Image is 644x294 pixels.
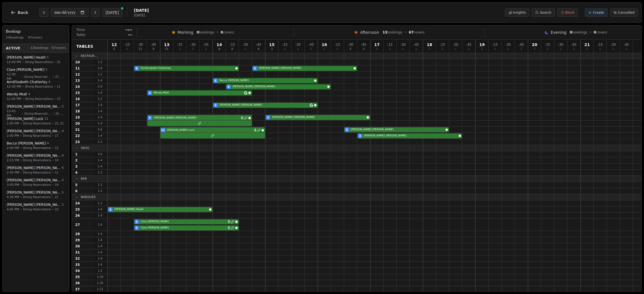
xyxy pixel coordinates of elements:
[81,54,98,58] span: Restaur...
[149,91,151,95] span: 4
[453,43,458,46] span: : 30
[513,10,526,15] span: Insights
[335,43,340,46] span: : 15
[7,80,47,84] span: AnnElizabeth Chatterley
[584,43,590,47] span: 21
[149,116,151,120] span: 5
[7,60,21,64] span: 12:00 PM
[151,43,156,46] span: : 45
[62,104,64,109] span: 5
[134,13,149,18] span: [DATE]
[190,43,195,46] span: : 30
[297,48,299,50] span: 0
[427,43,432,47] span: 18
[228,85,230,89] span: 6
[241,116,243,120] span: 2
[7,68,44,72] span: Clare [PERSON_NAME]
[22,60,24,64] span: •
[76,44,93,49] span: Tables
[54,60,56,64] span: •
[75,115,80,120] span: 19
[6,29,66,34] h3: Bookings
[62,190,64,195] span: 5
[6,46,20,50] span: Active
[81,195,96,199] span: Marquee
[75,121,80,126] span: 20
[256,43,261,46] span: : 45
[125,28,132,32] span: --:--
[75,109,80,114] span: 18
[215,103,217,107] span: 4
[93,121,107,126] span: 1 - 4
[52,183,54,187] span: •
[594,30,607,35] span: covers
[23,121,51,126] span: Dining Reservations
[387,43,392,46] span: : 15
[23,183,51,187] span: Dining Reservations
[360,30,379,35] span: Afternoon
[7,141,46,146] span: Becca [PERSON_NAME]
[573,48,575,50] span: 0
[93,115,107,119] span: 1 - 4
[91,8,100,17] button: Next day
[126,48,128,50] span: 0
[229,43,235,46] span: : 15
[93,66,107,70] span: 1 - 8
[203,43,209,46] span: : 45
[93,91,107,95] span: 1 - 4
[52,134,54,138] span: •
[75,189,77,193] span: 6
[219,79,313,83] span: Becca [PERSON_NAME]
[20,121,22,126] span: •
[7,129,61,133] span: [PERSON_NAME] [PERSON_NAME]
[308,43,314,46] span: : 45
[217,43,222,47] span: 14
[4,164,68,177] button: [PERSON_NAME] [PERSON_NAME]62:45 PM•Dining Reservations•11
[565,10,574,15] span: Block
[440,43,445,46] span: : 15
[55,146,58,150] span: 13
[284,48,286,50] span: 0
[54,85,56,89] span: •
[136,66,138,71] span: 6
[23,207,51,211] span: Dining Reservations
[4,127,68,140] button: [PERSON_NAME] [PERSON_NAME]42:00 PM•Dining Reservations•17
[62,153,64,158] span: 6
[346,128,348,132] span: 5
[62,203,64,207] span: 3
[54,97,56,101] span: •
[7,92,27,97] span: Wendy Miall
[192,48,194,50] span: 0
[47,55,49,60] span: 5
[359,134,361,138] span: 3
[585,8,608,17] button: Create
[505,8,530,17] button: Insights
[597,43,603,46] span: : 15
[81,177,87,181] span: Bar
[197,30,199,34] span: 0
[7,121,19,126] span: 1:00 PM
[610,8,638,17] button: Cancelled
[39,8,48,17] button: Previous day
[93,109,107,113] span: 1 - 4
[7,153,61,158] span: [PERSON_NAME] [PERSON_NAME]
[271,48,273,50] span: 3
[128,33,132,37] span: ---
[404,30,406,35] span: •
[7,104,61,109] span: [PERSON_NAME] [PERSON_NAME]
[551,30,566,35] span: Evening
[25,85,53,89] span: Dining Reservations
[102,8,122,17] button: [DATE]
[593,10,604,15] span: Create
[75,78,80,83] span: 13
[24,111,51,115] span: Dining Reservations
[93,152,107,156] span: 3 - 5
[626,48,627,50] span: 0
[20,195,22,199] span: •
[505,43,511,46] span: : 30
[594,30,596,34] span: 0
[7,170,19,175] span: 2:45 PM
[4,90,68,103] button: Wendy Miall412:45 PM•Dining Reservations•15
[269,43,274,47] span: 15
[23,195,51,199] span: Dining Reservations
